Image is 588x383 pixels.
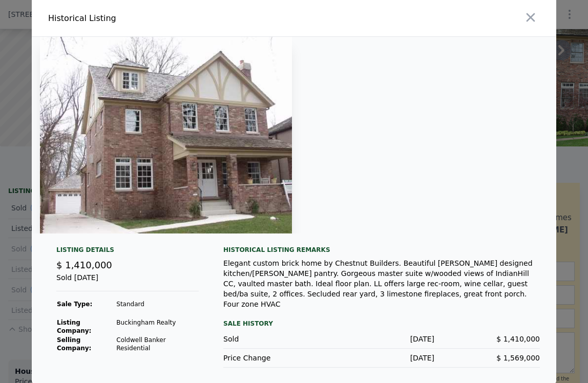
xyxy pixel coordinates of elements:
[496,354,540,362] span: $ 1,569,000
[223,258,540,309] div: Elegant custom brick home by Chestnut Builders. Beautiful [PERSON_NAME] designed kitchen/[PERSON_...
[496,335,540,343] span: $ 1,410,000
[56,272,199,291] div: Sold [DATE]
[223,246,540,254] div: Historical Listing remarks
[57,336,91,352] strong: Selling Company:
[57,301,92,308] strong: Sale Type:
[56,246,199,258] div: Listing Details
[223,353,329,363] div: Price Change
[116,335,199,353] td: Coldwell Banker Residential
[48,12,290,25] div: Historical Listing
[57,319,91,334] strong: Listing Company:
[40,37,292,233] img: Property Img
[223,317,540,330] div: Sale History
[329,353,434,363] div: [DATE]
[116,300,199,309] td: Standard
[329,334,434,344] div: [DATE]
[116,318,199,335] td: Buckingham Realty
[223,334,329,344] div: Sold
[56,260,112,270] span: $ 1,410,000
